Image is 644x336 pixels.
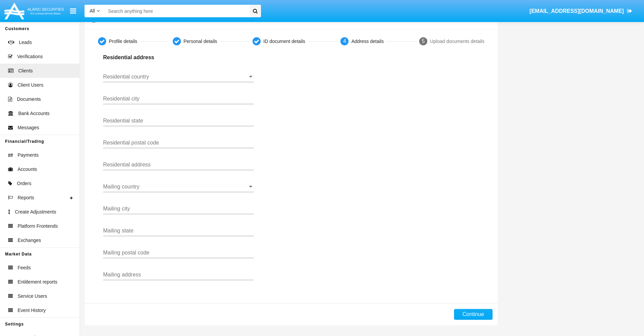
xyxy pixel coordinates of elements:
[18,67,33,74] span: Clients
[19,39,32,46] span: Leads
[18,264,31,271] span: Feeds
[18,152,39,159] span: Payments
[18,293,47,300] span: Service Users
[454,309,493,320] button: Continue
[529,8,624,14] span: [EMAIL_ADDRESS][DOMAIN_NAME]
[90,8,95,14] span: All
[105,5,247,17] input: Search
[3,1,65,21] img: Logo image
[263,38,305,45] div: ID document details
[18,194,34,201] span: Reports
[18,237,41,244] span: Exchanges
[184,38,217,45] div: Personal details
[17,53,43,60] span: Verifications
[18,166,37,173] span: Accounts
[109,38,137,45] div: Profile details
[430,38,484,45] div: Upload documents details
[15,208,56,216] span: Create Adjustments
[103,53,254,62] p: Residential address
[17,96,41,103] span: Documents
[18,124,39,131] span: Messages
[526,2,636,21] a: [EMAIL_ADDRESS][DOMAIN_NAME]
[343,38,346,44] span: 4
[18,307,46,314] span: Event History
[17,180,31,187] span: Orders
[85,7,105,15] a: All
[422,38,425,44] span: 5
[18,110,50,117] span: Bank Accounts
[18,223,58,230] span: Platform Frontends
[351,38,384,45] div: Address details
[18,278,57,286] span: Entitlement reports
[18,82,43,89] span: Client Users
